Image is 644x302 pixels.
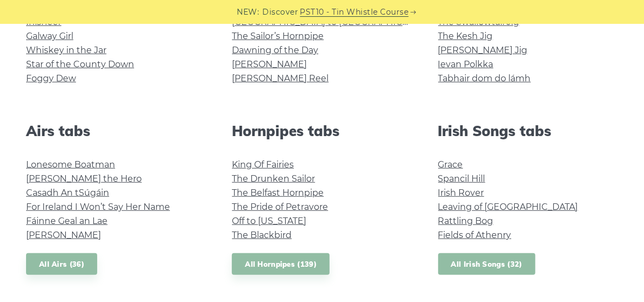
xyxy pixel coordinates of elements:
a: Ievan Polkka [438,59,494,69]
a: The Blackbird [232,230,292,240]
a: The Belfast Hornpipe [232,188,324,198]
a: Star of the County Down [26,59,134,69]
a: Fáinne Geal an Lae [26,216,108,226]
a: The Swallowtail Jig [438,17,520,27]
a: [PERSON_NAME] Jig [438,45,528,55]
a: Grace [438,159,463,170]
a: Fields of Athenry [438,230,512,240]
a: The Drunken Sailor [232,174,315,184]
a: Off to [US_STATE] [232,216,306,226]
a: The Sailor’s Hornpipe [232,31,324,41]
span: Discover [263,6,299,18]
a: [GEOGRAPHIC_DATA] to [GEOGRAPHIC_DATA] [232,17,432,27]
h2: Hornpipes tabs [232,123,412,139]
a: The Pride of Petravore [232,202,328,212]
h2: Airs tabs [26,123,206,139]
a: All Irish Songs (32) [438,253,535,275]
a: [PERSON_NAME] Reel [232,73,329,83]
a: Dawning of the Day [232,45,318,55]
h2: Irish Songs tabs [438,123,618,139]
a: Whiskey in the Jar [26,45,106,55]
a: The Kesh Jig [438,31,493,41]
a: Galway Girl [26,31,73,41]
a: Leaving of [GEOGRAPHIC_DATA] [438,202,578,212]
a: Spancil Hill [438,174,485,184]
span: NEW: [237,6,260,18]
a: Tabhair dom do lámh [438,73,531,83]
a: All Airs (36) [26,253,97,275]
a: Lonesome Boatman [26,159,115,170]
a: Foggy Dew [26,73,76,83]
a: PST10 - Tin Whistle Course [300,6,409,18]
a: King Of Fairies [232,159,294,170]
a: All Hornpipes (139) [232,253,330,275]
a: [PERSON_NAME] [26,230,101,240]
a: Casadh An tSúgáin [26,188,109,198]
a: Irish Rover [438,188,484,198]
a: [PERSON_NAME] the Hero [26,174,142,184]
a: [PERSON_NAME] [232,59,307,69]
a: Inisheer [26,17,61,27]
a: For Ireland I Won’t Say Her Name [26,202,170,212]
a: Rattling Bog [438,216,494,226]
